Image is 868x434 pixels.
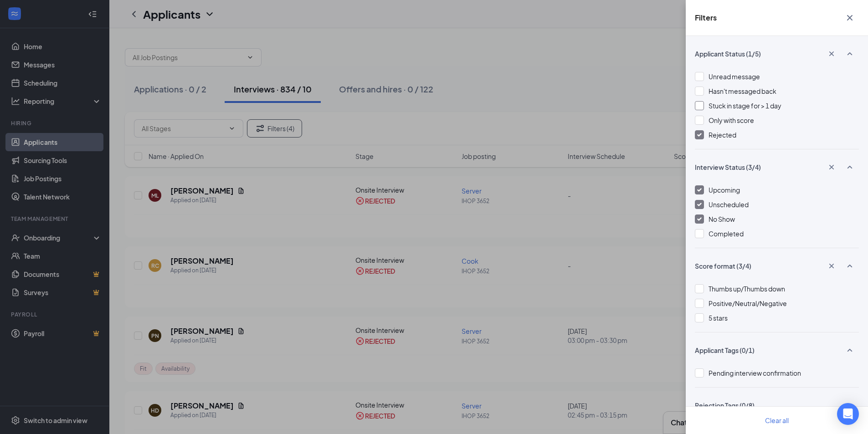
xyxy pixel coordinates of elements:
[841,257,859,275] button: SmallChevronUp
[709,285,785,293] span: Thumbs up/Thumbs down
[695,49,761,58] span: Applicant Status (1/5)
[844,48,855,59] svg: SmallChevronUp
[697,133,702,137] img: checkbox
[709,186,740,194] span: Upcoming
[827,163,836,172] svg: Cross
[695,401,755,410] span: Rejection Tags (0/8)
[844,400,855,411] svg: SmallChevronUp
[841,9,859,26] button: Cross
[837,403,859,425] div: Open Intercom Messenger
[709,87,776,95] span: Hasn't messaged back
[695,163,761,172] span: Interview Status (3/4)
[844,162,855,173] svg: SmallChevronUp
[822,258,841,274] button: Cross
[709,116,754,124] span: Only with score
[827,261,836,271] svg: Cross
[841,397,859,414] button: SmallChevronUp
[697,217,702,221] img: checkbox
[695,346,755,355] span: Applicant Tags (0/1)
[709,299,787,307] span: Positive/Neutral/Negative
[822,46,841,61] button: Cross
[709,102,781,110] span: Stuck in stage for > 1 day
[709,131,736,139] span: Rejected
[844,260,855,271] svg: SmallChevronUp
[844,12,855,23] svg: Cross
[709,72,760,81] span: Unread message
[822,159,841,175] button: Cross
[841,158,859,176] button: SmallChevronUp
[827,49,836,58] svg: Cross
[844,345,855,356] svg: SmallChevronUp
[754,411,800,429] button: Clear all
[695,13,717,23] h5: Filters
[697,188,702,192] img: checkbox
[841,342,859,359] button: SmallChevronUp
[709,230,744,238] span: Completed
[709,369,801,377] span: Pending interview confirmation
[709,200,749,209] span: Unscheduled
[709,314,728,322] span: 5 stars
[695,261,751,271] span: Score format (3/4)
[697,203,702,206] img: checkbox
[709,215,735,223] span: No Show
[841,45,859,62] button: SmallChevronUp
